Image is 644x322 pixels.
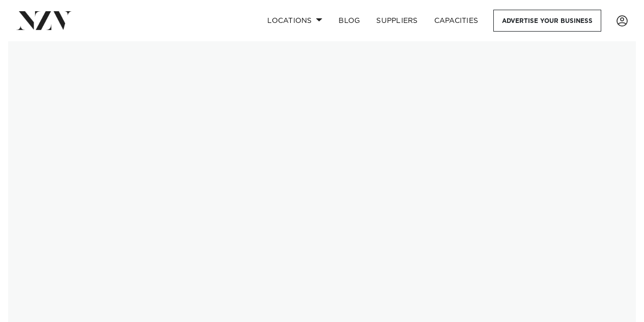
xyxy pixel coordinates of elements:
img: nzv-logo.png [16,11,72,30]
a: BLOG [330,10,368,32]
a: SUPPLIERS [368,10,426,32]
a: Capacities [426,10,487,32]
a: Advertise your business [493,10,601,32]
a: Locations [259,10,330,32]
